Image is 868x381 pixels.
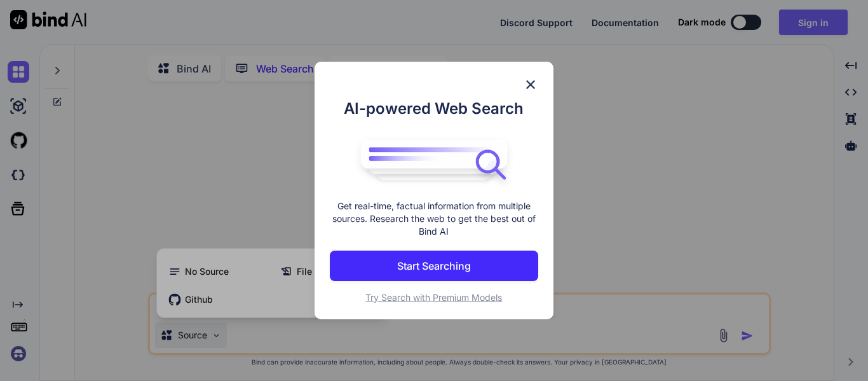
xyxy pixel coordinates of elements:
button: Start Searching [330,251,538,281]
p: Start Searching [397,258,471,274]
img: bind logo [351,133,517,188]
p: Get real-time, factual information from multiple sources. Research the web to get the best out of... [330,200,538,238]
span: Try Search with Premium Models [365,292,502,303]
img: close [523,77,538,92]
h1: AI-powered Web Search [330,97,538,120]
